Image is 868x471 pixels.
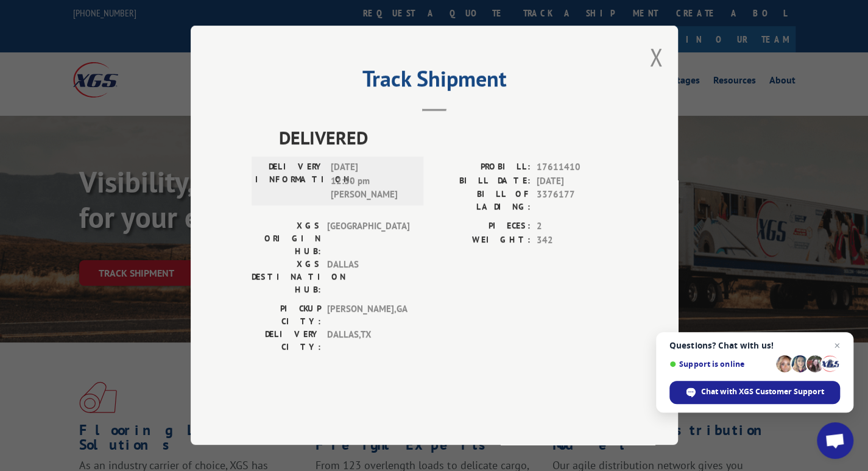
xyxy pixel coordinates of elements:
span: 3376177 [537,188,617,214]
span: DALLAS [326,258,409,297]
h2: Track Shipment [252,70,617,93]
button: Close modal [649,41,663,73]
span: Questions? Chat with us! [669,341,840,350]
label: DELIVERY INFORMATION: [255,161,324,202]
label: WEIGHT: [434,233,531,247]
span: [PERSON_NAME] , GA [326,303,409,328]
label: XGS ORIGIN HUB: [252,220,320,258]
label: PROBILL: [434,161,531,175]
span: 2 [537,220,617,234]
div: Open chat [817,422,853,459]
label: PICKUP CITY: [252,303,320,328]
span: 17611410 [537,161,617,175]
label: XGS DESTINATION HUB: [252,258,320,297]
label: BILL OF LADING: [434,188,531,214]
span: DELIVERED [279,124,617,152]
span: DALLAS , TX [326,328,409,354]
div: Chat with XGS Customer Support [669,381,840,404]
span: Close chat [830,338,844,353]
span: Chat with XGS Customer Support [701,386,824,397]
label: DELIVERY CITY: [252,328,320,354]
label: PIECES: [434,220,531,234]
span: [DATE] [537,174,617,188]
label: BILL DATE: [434,174,531,188]
span: 342 [537,233,617,247]
span: [DATE] 12:30 pm [PERSON_NAME] [330,161,412,202]
span: [GEOGRAPHIC_DATA] [326,220,409,258]
span: Support is online [669,359,772,369]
